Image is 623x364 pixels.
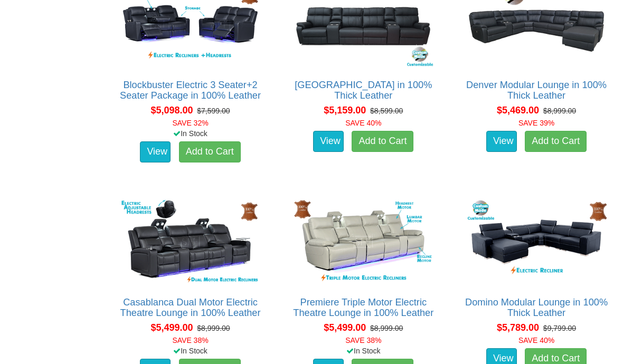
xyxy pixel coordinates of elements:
font: SAVE 40% [345,119,381,127]
font: SAVE 38% [345,336,381,344]
span: $5,159.00 [324,105,366,116]
a: Add to Cart [525,131,587,152]
a: View [486,131,517,152]
del: $7,599.00 [197,107,230,115]
a: View [313,131,344,152]
del: $8,999.00 [370,324,403,332]
a: Domino Modular Lounge in 100% Thick Leather [465,297,608,318]
span: $5,098.00 [150,105,193,116]
div: In Stock [110,346,271,356]
a: Blockbuster Electric 3 Seater+2 Seater Package in 100% Leather [120,80,261,101]
a: Denver Modular Lounge in 100% Thick Leather [466,80,607,101]
span: $5,499.00 [150,322,193,333]
del: $8,999.00 [543,107,576,115]
a: Premiere Triple Motor Electric Theatre Lounge in 100% Leather [293,297,433,318]
img: Domino Modular Lounge in 100% Thick Leather [464,197,609,286]
div: In Stock [110,128,271,139]
img: Premiere Triple Motor Electric Theatre Lounge in 100% Leather [290,197,436,286]
span: $5,499.00 [324,322,366,333]
img: Casablanca Dual Motor Electric Theatre Lounge in 100% Leather [118,197,263,286]
font: SAVE 40% [518,336,554,344]
a: View [140,141,171,162]
font: SAVE 38% [172,336,208,344]
span: $5,789.00 [497,322,539,333]
span: $5,469.00 [497,105,539,116]
del: $8,599.00 [370,107,403,115]
del: $9,799.00 [543,324,576,332]
div: In Stock [282,346,444,356]
font: SAVE 39% [518,119,554,127]
del: $8,999.00 [197,324,230,332]
a: Casablanca Dual Motor Electric Theatre Lounge in 100% Leather [120,297,261,318]
a: Add to Cart [179,141,241,162]
a: Add to Cart [352,131,413,152]
font: SAVE 32% [172,119,208,127]
a: [GEOGRAPHIC_DATA] in 100% Thick Leather [295,80,432,101]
